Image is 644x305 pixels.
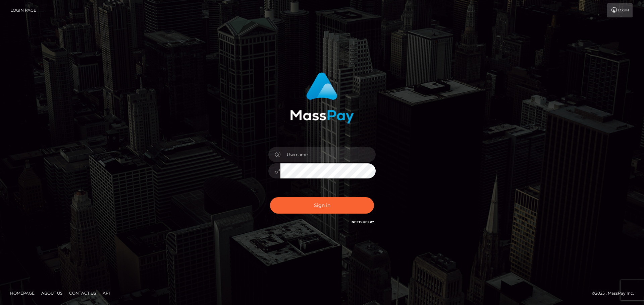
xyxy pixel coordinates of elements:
a: Need Help? [352,220,374,224]
a: Homepage [7,288,37,298]
button: Sign in [270,197,374,214]
div: © 2025 , MassPay Inc. [592,290,639,297]
a: Contact Us [66,288,99,298]
a: Login [607,3,633,17]
input: Username... [280,147,376,162]
a: Login Page [10,3,36,17]
a: API [100,288,113,298]
a: About Us [39,288,65,298]
img: MassPay Login [290,72,354,124]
